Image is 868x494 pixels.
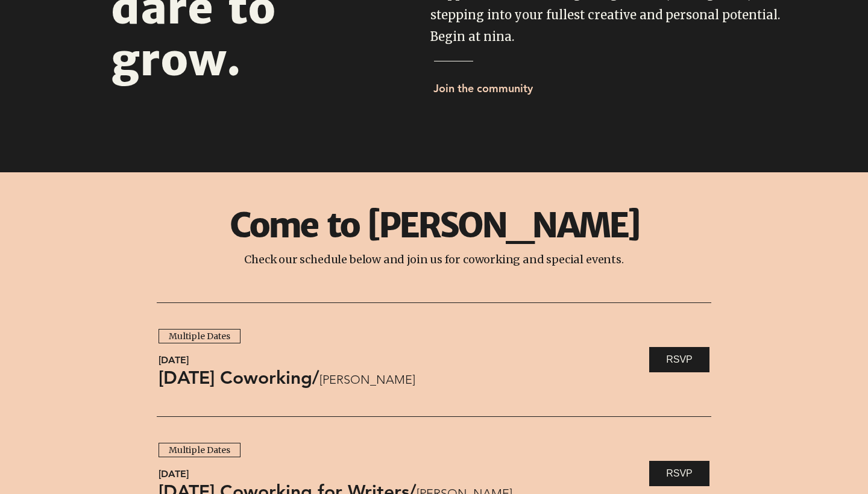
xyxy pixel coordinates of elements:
[169,331,230,343] div: Multiple Dates
[159,467,638,481] span: [DATE]
[178,252,690,266] p: Check our schedule below and join us for coworking and special events.
[159,353,638,367] span: [DATE]
[430,75,541,101] a: Join the community
[433,81,533,95] span: Join the community
[649,461,709,486] a: RSVP
[319,371,638,388] span: [PERSON_NAME]
[159,365,312,390] a: [DATE] Coworking
[666,353,693,366] span: RSVP
[666,467,693,480] span: RSVP
[649,347,709,372] a: RSVP
[230,204,638,246] span: Come to [PERSON_NAME]
[169,445,230,457] div: Multiple Dates
[312,365,319,390] span: /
